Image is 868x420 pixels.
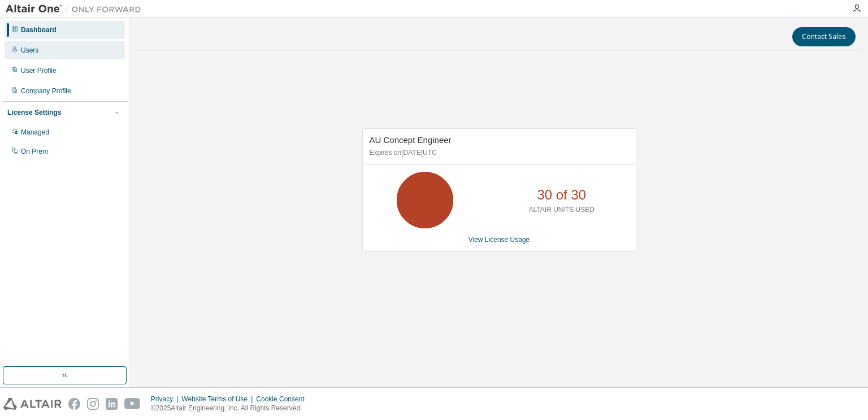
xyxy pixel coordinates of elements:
img: altair_logo.svg [3,398,62,410]
p: Expires on [DATE] UTC [370,148,626,158]
img: Altair One [6,3,147,15]
div: User Profile [21,66,57,75]
img: instagram.svg [87,398,99,410]
div: Dashboard [21,25,57,34]
div: Users [21,46,38,55]
div: Website Terms of Use [181,395,256,404]
div: Privacy [151,395,181,404]
div: Cookie Consent [256,395,311,404]
div: License Settings [7,108,61,117]
p: © 2025 Altair Engineering, Inc. All Rights Reserved. [151,404,311,413]
img: facebook.svg [68,398,80,410]
span: AU Concept Engineer [370,135,452,145]
p: ALTAIR UNITS USED [529,205,594,215]
p: 30 of 30 [537,185,586,205]
img: linkedin.svg [106,398,118,410]
div: Company Profile [21,86,71,96]
button: Contact Sales [792,27,856,46]
div: On Prem [21,147,48,156]
div: Managed [21,128,49,137]
img: youtube.svg [124,398,141,410]
a: View License Usage [468,236,530,244]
